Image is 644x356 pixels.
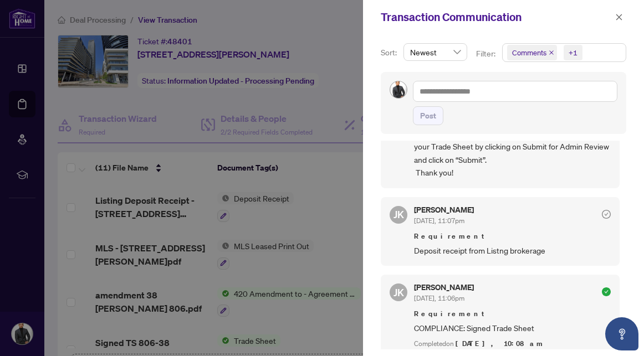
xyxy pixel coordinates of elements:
span: JK [393,285,404,300]
span: Newest [410,44,461,60]
p: Filter: [476,48,497,60]
span: [DATE], 11:07pm [414,216,464,225]
img: Profile Icon [390,81,407,98]
h5: [PERSON_NAME] [414,283,474,291]
span: check-circle [602,287,611,296]
div: Transaction Communication [381,9,612,25]
span: check-circle [602,210,611,219]
span: Comments [507,45,557,60]
span: close [549,50,554,55]
span: [DATE], 11:06pm [414,294,464,302]
span: Requirement [414,231,611,242]
span: Comments [512,47,546,58]
button: Post [413,106,443,125]
span: Deposit receipt from Listng brokerage [414,244,611,257]
div: Completed on [414,339,611,349]
h5: [PERSON_NAME] [414,206,474,214]
button: Open asap [605,317,638,350]
span: Requirement [414,308,611,319]
span: JK [393,207,404,222]
span: close [615,13,623,21]
span: COMPLIANCE: Signed Trade Sheet [414,322,611,334]
p: Sort: [381,47,399,59]
span: [DATE], 10:08am [456,339,544,348]
div: +1 [569,47,577,58]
